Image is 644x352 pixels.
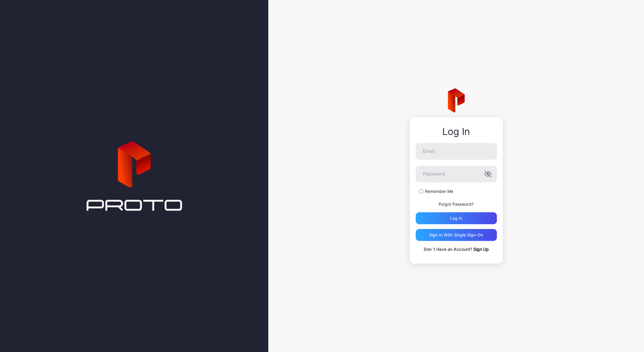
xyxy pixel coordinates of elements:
input: Password [416,166,497,182]
input: Email [416,143,497,160]
div: Sign in With Single Sign-On [429,233,483,237]
button: Sign in With Single Sign-On [416,229,497,241]
button: Log in [416,212,497,224]
button: Password [484,170,492,178]
a: Forgot Password? [439,202,474,207]
label: Remember Me [425,188,453,194]
div: Log in [450,216,462,221]
p: Don`t Have an Account? [416,246,497,253]
a: Sign Up [473,247,489,252]
div: Log In [416,126,497,137]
